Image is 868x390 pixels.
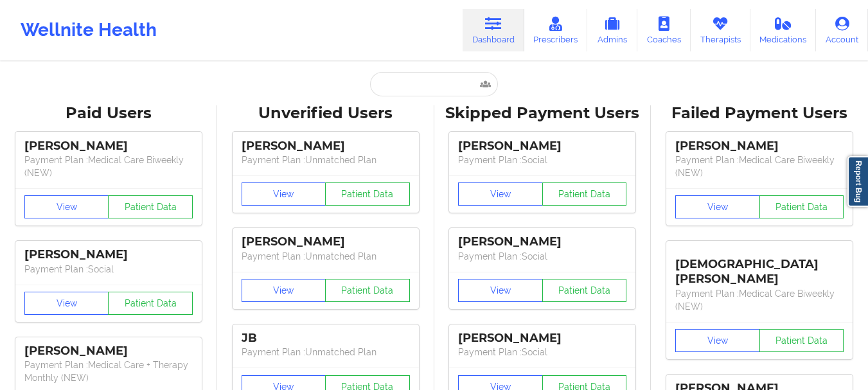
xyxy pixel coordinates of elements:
button: View [458,279,543,302]
div: Skipped Payment Users [443,103,642,123]
button: Patient Data [542,182,627,206]
button: View [242,182,326,206]
div: [PERSON_NAME] [24,344,193,359]
a: Medications [750,9,817,51]
p: Payment Plan : Medical Care + Therapy Monthly (NEW) [24,359,193,384]
p: Payment Plan : Social [458,346,626,359]
button: View [458,182,543,206]
button: Patient Data [325,279,410,302]
div: JB [242,331,410,346]
div: Unverified Users [226,103,425,123]
a: Account [816,9,868,51]
button: Patient Data [108,195,193,218]
div: Paid Users [9,103,208,123]
button: Patient Data [325,182,410,206]
div: [PERSON_NAME] [242,139,410,154]
button: View [675,329,760,352]
button: Patient Data [108,292,193,315]
button: View [24,292,109,315]
div: [DEMOGRAPHIC_DATA][PERSON_NAME] [675,247,844,287]
a: Prescribers [524,9,588,51]
div: [PERSON_NAME] [24,247,193,262]
div: [PERSON_NAME] [458,139,626,154]
button: Patient Data [759,195,844,218]
button: Patient Data [542,279,627,302]
div: [PERSON_NAME] [458,235,626,249]
p: Payment Plan : Social [458,250,626,263]
p: Payment Plan : Unmatched Plan [242,154,410,166]
a: Therapists [691,9,750,51]
button: View [242,279,326,302]
a: Report Bug [847,156,868,207]
button: View [24,195,109,218]
div: [PERSON_NAME] [675,139,844,154]
p: Payment Plan : Social [24,263,193,276]
p: Payment Plan : Social [458,154,626,166]
a: Dashboard [463,9,524,51]
div: [PERSON_NAME] [24,139,193,154]
div: [PERSON_NAME] [458,331,626,346]
button: Patient Data [759,329,844,352]
a: Admins [587,9,637,51]
p: Payment Plan : Unmatched Plan [242,346,410,359]
a: Coaches [637,9,691,51]
p: Payment Plan : Medical Care Biweekly (NEW) [675,287,844,313]
div: Failed Payment Users [660,103,859,123]
button: View [675,195,760,218]
p: Payment Plan : Medical Care Biweekly (NEW) [675,154,844,179]
p: Payment Plan : Medical Care Biweekly (NEW) [24,154,193,179]
p: Payment Plan : Unmatched Plan [242,250,410,263]
div: [PERSON_NAME] [242,235,410,249]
